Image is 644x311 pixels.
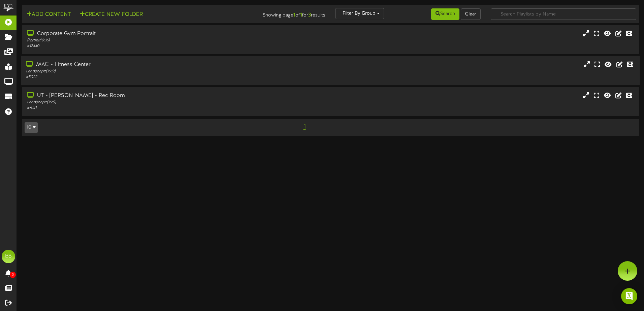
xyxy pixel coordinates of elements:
input: -- Search Playlists by Name -- [491,8,636,20]
div: Landscape ( 16:9 ) [26,69,274,74]
span: 0 [10,272,16,278]
strong: 1 [300,12,302,18]
button: Clear [461,8,481,20]
div: Portrait ( 9:16 ) [27,38,274,43]
button: 10 [25,122,38,133]
button: Create New Folder [78,10,145,19]
button: Add Content [25,10,73,19]
button: Filter By Group [335,8,384,19]
div: # 6141 [27,105,274,111]
button: Search [431,8,459,20]
strong: 1 [293,12,295,18]
div: Landscape ( 16:9 ) [27,100,274,105]
div: UT - [PERSON_NAME] - Rec Room [27,92,274,100]
div: # 12440 [27,43,274,49]
div: Corporate Gym Portrait [27,30,274,38]
div: MAC - Fitness Center [26,61,274,69]
div: BS [2,250,15,263]
div: Showing page of for results [227,8,330,19]
div: # 5022 [26,74,274,80]
span: 1 [302,123,308,131]
strong: 3 [308,12,311,18]
div: Open Intercom Messenger [621,288,637,304]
